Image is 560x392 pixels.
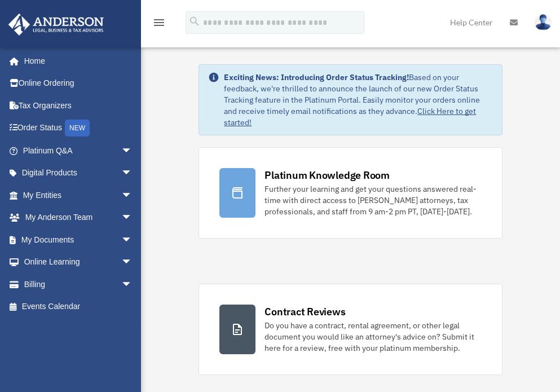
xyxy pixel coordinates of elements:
[264,305,345,319] div: Contract Reviews
[224,72,492,128] div: Based on your feedback, we're thrilled to announce the launch of our new Order Status Tracking fe...
[264,183,481,217] div: Further your learning and get your questions answered real-time with direct access to [PERSON_NAM...
[8,139,149,162] a: Platinum Q&Aarrow_drop_down
[8,184,149,206] a: My Entitiesarrow_drop_down
[65,120,90,136] div: NEW
[152,20,166,29] a: menu
[121,162,144,185] span: arrow_drop_down
[199,147,502,239] a: Platinum Knowledge Room Further your learning and get your questions answered real-time with dire...
[5,14,107,36] img: Anderson Advisors Platinum Portal
[224,72,409,82] strong: Exciting News: Introducing Order Status Tracking!
[121,184,144,207] span: arrow_drop_down
[264,168,390,182] div: Platinum Knowledge Room
[8,162,149,184] a: Digital Productsarrow_drop_down
[8,296,149,318] a: Events Calendar
[8,94,149,117] a: Tax Organizers
[8,273,149,296] a: Billingarrow_drop_down
[152,16,166,29] i: menu
[535,14,552,30] img: User Pic
[121,228,144,252] span: arrow_drop_down
[264,320,481,354] div: Do you have a contract, rental agreement, or other legal document you would like an attorney's ad...
[8,50,144,72] a: Home
[8,117,149,140] a: Order StatusNEW
[8,72,149,95] a: Online Ordering
[8,206,149,229] a: My Anderson Teamarrow_drop_down
[121,273,144,296] span: arrow_drop_down
[121,251,144,274] span: arrow_drop_down
[121,139,144,162] span: arrow_drop_down
[188,15,201,28] i: search
[224,106,476,127] a: Click Here to get started!
[8,228,149,251] a: My Documentsarrow_drop_down
[199,284,502,375] a: Contract Reviews Do you have a contract, rental agreement, or other legal document you would like...
[121,206,144,230] span: arrow_drop_down
[8,251,149,274] a: Online Learningarrow_drop_down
